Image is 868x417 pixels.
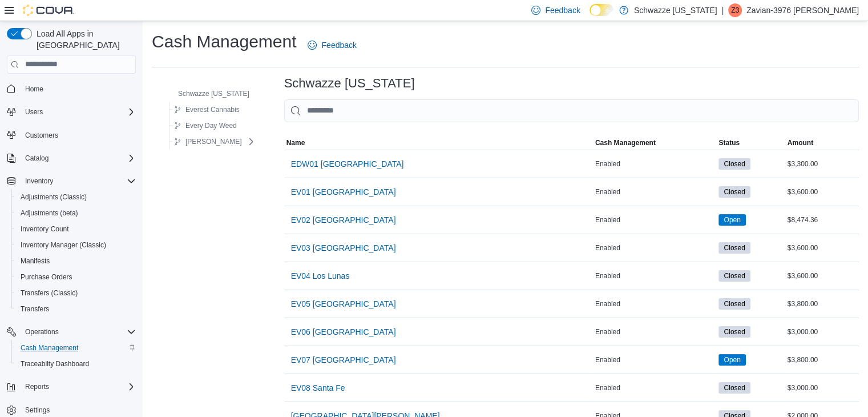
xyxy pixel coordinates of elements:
span: Cash Management [595,138,656,147]
div: Enabled [593,157,717,171]
span: Manifests [21,256,50,266]
div: $3,800.00 [785,297,859,311]
span: Cash Management [21,343,78,352]
h1: Cash Management [152,30,296,53]
div: $3,600.00 [785,269,859,283]
button: Catalog [2,150,140,166]
button: Manifests [11,253,140,269]
span: Home [25,85,43,94]
span: Dark Mode [590,16,590,17]
button: EV06 [GEOGRAPHIC_DATA] [286,320,401,343]
p: | [722,3,724,17]
button: Adjustments (Classic) [11,189,140,205]
span: Inventory Manager (Classic) [21,240,106,250]
button: Users [21,105,47,119]
div: Enabled [593,381,717,395]
div: $3,000.00 [785,381,859,395]
span: Inventory Count [16,222,136,236]
span: Transfers [21,304,49,314]
span: Status [718,138,740,147]
span: Reports [21,380,136,394]
span: Settings [25,406,50,415]
span: Traceabilty Dashboard [16,357,136,371]
span: Closed [718,298,750,310]
div: $3,600.00 [785,185,859,199]
button: EDW01 [GEOGRAPHIC_DATA] [286,153,409,175]
button: Every Day Weed [169,119,241,133]
a: Home [21,82,48,96]
button: Inventory Count [11,221,140,237]
span: Closed [724,271,745,281]
span: Closed [718,242,750,254]
span: Inventory [25,177,53,186]
span: Closed [718,158,750,170]
button: EV04 Los Lunas [286,264,354,287]
span: EV01 [GEOGRAPHIC_DATA] [291,186,396,198]
span: EV03 [GEOGRAPHIC_DATA] [291,242,396,254]
button: Cash Management [593,136,717,150]
div: Enabled [593,213,717,227]
div: $8,474.36 [785,213,859,227]
span: Feedback [545,5,580,16]
a: Feedback [303,34,361,57]
button: Adjustments (beta) [11,205,140,221]
div: Enabled [593,269,717,283]
span: Feedback [321,39,356,51]
button: Status [716,136,785,150]
button: EV03 [GEOGRAPHIC_DATA] [286,236,401,259]
button: Purchase Orders [11,269,140,285]
a: Inventory Count [16,222,74,236]
button: Amount [785,136,859,150]
span: Open [718,354,745,366]
span: EV05 [GEOGRAPHIC_DATA] [291,298,396,310]
span: Closed [724,383,745,393]
span: Z3 [731,3,739,17]
div: Enabled [593,297,717,311]
span: Open [724,355,740,365]
span: Reports [25,382,49,391]
button: [PERSON_NAME] [169,135,247,149]
button: EV02 [GEOGRAPHIC_DATA] [286,209,401,231]
button: Catalog [21,151,53,165]
button: Operations [21,325,63,339]
span: EV04 Los Lunas [291,270,350,282]
button: Reports [2,379,140,395]
span: Transfers (Classic) [16,286,136,300]
button: EV05 [GEOGRAPHIC_DATA] [286,292,401,315]
span: Open [724,215,740,225]
div: Enabled [593,325,717,339]
div: $3,600.00 [785,241,859,255]
a: Adjustments (Classic) [16,190,91,204]
span: Closed [724,327,745,337]
button: Inventory [2,173,140,189]
span: Closed [724,299,745,309]
button: Everest Cannabis [169,103,244,117]
a: Customers [21,129,63,142]
div: Zavian-3976 McCarty [728,3,742,17]
button: Schwazze [US_STATE] [162,87,254,101]
button: Customers [2,127,140,143]
a: Traceabilty Dashboard [16,357,94,371]
button: Inventory [21,174,58,188]
span: Purchase Orders [21,272,72,282]
span: Everest Cannabis [185,105,240,114]
span: Home [21,82,136,96]
button: Transfers (Classic) [11,285,140,301]
button: Reports [21,380,54,394]
button: Transfers [11,301,140,317]
span: Manifests [16,254,136,268]
span: Customers [25,131,58,140]
img: Cova [23,5,74,16]
input: Dark Mode [590,4,613,16]
span: Adjustments (beta) [16,206,136,220]
h3: Schwazze [US_STATE] [284,77,415,90]
p: Zavian-3976 [PERSON_NAME] [746,3,859,17]
span: Closed [724,243,745,253]
a: Transfers [16,302,54,316]
span: EDW01 [GEOGRAPHIC_DATA] [291,158,404,170]
span: Operations [21,325,136,339]
span: Closed [718,382,750,394]
a: Adjustments (beta) [16,206,83,220]
span: Closed [718,270,750,282]
span: Operations [25,327,59,336]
